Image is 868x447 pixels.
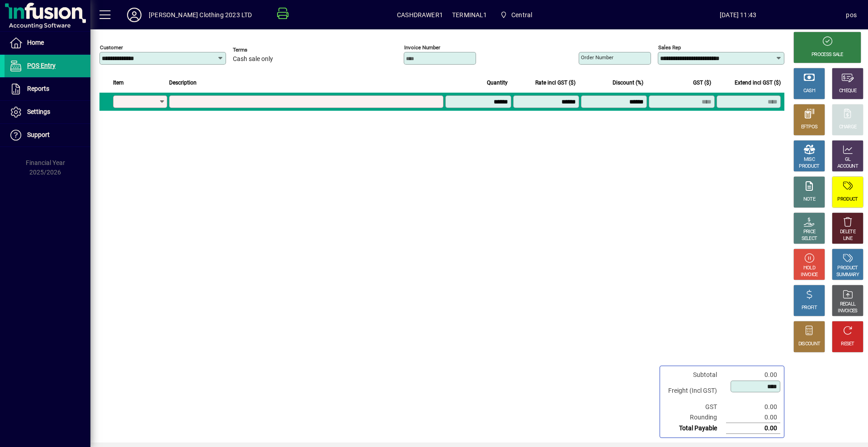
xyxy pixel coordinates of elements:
[693,78,711,88] span: GST ($)
[496,7,536,23] span: Central
[27,85,49,92] span: Reports
[845,156,851,163] div: GL
[5,32,90,54] a: Home
[735,78,781,88] span: Extend incl GST ($)
[452,8,487,22] span: TERMINAL1
[664,412,726,423] td: Rounding
[804,156,815,163] div: MISC
[839,88,856,94] div: CHEQUE
[802,235,817,242] div: SELECT
[5,124,90,146] a: Support
[840,229,855,235] div: DELETE
[404,44,440,51] mat-label: Invoice number
[726,423,780,434] td: 0.00
[837,196,858,203] div: PRODUCT
[5,101,90,123] a: Settings
[798,341,820,348] div: DISCOUNT
[803,196,815,203] div: NOTE
[511,8,532,22] span: Central
[27,108,50,115] span: Settings
[233,47,287,53] span: Terms
[726,370,780,380] td: 0.00
[803,88,815,94] div: CASH
[726,412,780,423] td: 0.00
[811,52,843,58] div: PROCESS SALE
[113,78,124,88] span: Item
[837,163,858,170] div: ACCOUNT
[664,423,726,434] td: Total Payable
[664,402,726,412] td: GST
[801,272,817,278] div: INVOICE
[664,380,726,402] td: Freight (Incl GST)
[802,305,817,311] div: PROFIT
[630,8,846,22] span: [DATE] 11:43
[837,265,858,272] div: PRODUCT
[27,131,50,138] span: Support
[839,124,857,131] div: CHARGE
[535,78,576,88] span: Rate incl GST ($)
[726,402,780,412] td: 0.00
[5,78,90,100] a: Reports
[487,78,508,88] span: Quantity
[149,8,252,22] div: [PERSON_NAME] Clothing 2023 LTD
[803,265,815,272] div: HOLD
[581,54,613,61] mat-label: Order number
[120,7,149,23] button: Profile
[169,78,197,88] span: Description
[838,308,857,315] div: INVOICES
[841,341,854,348] div: RESET
[836,272,859,278] div: SUMMARY
[846,8,857,22] div: pos
[801,124,818,131] div: EFTPOS
[658,44,681,51] mat-label: Sales rep
[843,235,852,242] div: LINE
[27,62,56,69] span: POS Entry
[100,44,123,51] mat-label: Customer
[840,301,856,308] div: RECALL
[397,8,443,22] span: CASHDRAWER1
[27,39,44,46] span: Home
[233,56,273,63] span: Cash sale only
[799,163,819,170] div: PRODUCT
[613,78,643,88] span: Discount (%)
[664,370,726,380] td: Subtotal
[803,229,816,235] div: PRICE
